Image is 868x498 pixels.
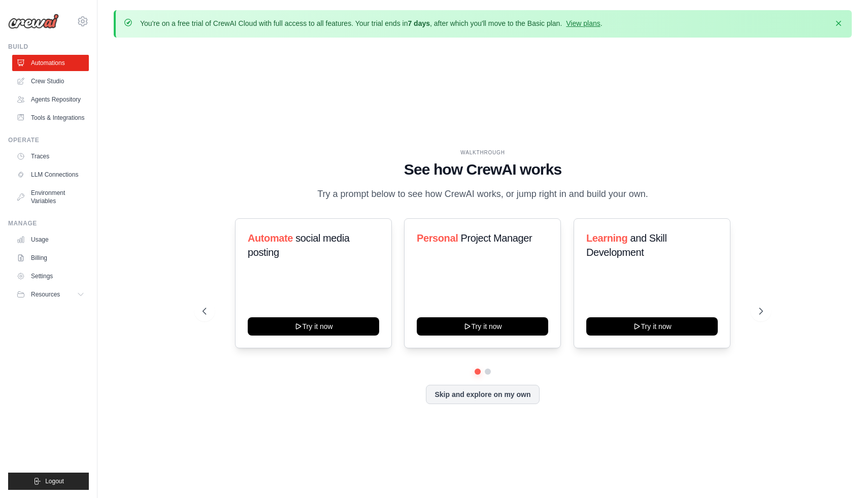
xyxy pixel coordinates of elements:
[12,231,89,248] a: Usage
[8,43,89,51] div: Build
[8,14,59,29] img: Logo
[12,250,89,266] a: Billing
[248,233,293,244] span: Automate
[12,91,89,108] a: Agents Repository
[12,73,89,89] a: Crew Studio
[12,148,89,164] a: Traces
[417,233,458,244] span: Personal
[203,149,763,156] div: WALKTHROUGH
[12,286,89,303] button: Resources
[31,290,60,298] span: Resources
[312,187,653,202] p: Try a prompt below to see how CrewAI works, or jump right in and build your own.
[8,219,89,227] div: Manage
[8,136,89,144] div: Operate
[203,160,763,179] h1: See how CrewAI works
[566,19,600,27] a: View plans
[8,473,89,490] button: Logout
[417,317,548,336] button: Try it now
[12,268,89,284] a: Settings
[586,317,718,336] button: Try it now
[426,385,539,404] button: Skip and explore on my own
[12,110,89,126] a: Tools & Integrations
[586,233,627,244] span: Learning
[586,233,666,258] span: and Skill Development
[12,167,89,183] a: LLM Connections
[248,233,350,258] span: social media posting
[461,233,532,244] span: Project Manager
[12,55,89,71] a: Automations
[408,19,430,27] strong: 7 days
[12,185,89,209] a: Environment Variables
[140,18,603,28] p: You're on a free trial of CrewAI Cloud with full access to all features. Your trial ends in , aft...
[45,477,64,485] span: Logout
[248,317,379,336] button: Try it now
